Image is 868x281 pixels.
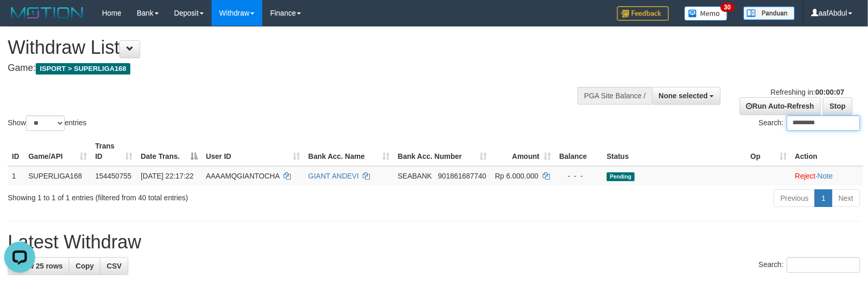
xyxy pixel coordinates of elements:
img: Button%20Memo.svg [684,6,728,21]
th: Status [603,137,746,166]
th: ID [8,137,24,166]
th: Bank Acc. Number: activate to sort column ascending [394,137,491,166]
span: SEABANK [398,172,432,180]
span: Pending [607,172,635,181]
input: Search: [787,115,860,131]
label: Search: [759,115,860,131]
th: Amount: activate to sort column ascending [491,137,555,166]
th: User ID: activate to sort column ascending [202,137,304,166]
th: Balance [555,137,603,166]
div: - - - [559,171,598,181]
h4: Game: [8,63,568,73]
span: Copy [76,262,94,270]
th: Op: activate to sort column ascending [746,137,791,166]
a: Run Auto-Refresh [740,97,821,115]
th: Game/API: activate to sort column ascending [24,137,91,166]
h1: Withdraw List [8,37,568,58]
input: Search: [787,257,860,273]
td: 1 [8,166,24,185]
div: PGA Site Balance / [577,87,652,105]
a: Reject [795,172,816,180]
label: Search: [759,257,860,273]
img: Feedback.jpg [617,6,669,21]
span: 154450755 [95,172,131,180]
span: Rp 6.000.000 [495,172,538,180]
button: Open LiveChat chat widget [4,4,35,35]
th: Date Trans.: activate to sort column descending [137,137,202,166]
a: CSV [100,257,128,275]
a: 1 [815,189,832,207]
span: 30 [721,3,735,12]
label: Show entries [8,115,86,131]
td: · [791,166,863,185]
span: None selected [659,92,708,100]
h1: Latest Withdraw [8,232,860,253]
span: [DATE] 22:17:22 [141,172,193,180]
th: Bank Acc. Name: activate to sort column ascending [304,137,394,166]
strong: 00:00:07 [815,88,844,96]
a: Copy [69,257,100,275]
span: CSV [107,262,122,270]
div: Showing 1 to 1 of 1 entries (filtered from 40 total entries) [8,188,354,203]
img: MOTION_logo.png [8,5,86,21]
th: Trans ID: activate to sort column ascending [91,137,137,166]
a: Next [832,189,860,207]
img: panduan.png [743,6,795,20]
select: Showentries [26,115,65,131]
a: Note [818,172,833,180]
a: Previous [774,189,815,207]
a: Stop [823,97,852,115]
button: None selected [652,87,721,105]
a: GIANT ANDEVI [308,172,359,180]
span: Copy 901861687740 to clipboard [438,172,486,180]
span: AAAAMQGIANTOCHA [206,172,279,180]
th: Action [791,137,863,166]
span: ISPORT > SUPERLIGA168 [36,63,130,75]
td: SUPERLIGA168 [24,166,91,185]
span: Refreshing in: [771,88,844,96]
